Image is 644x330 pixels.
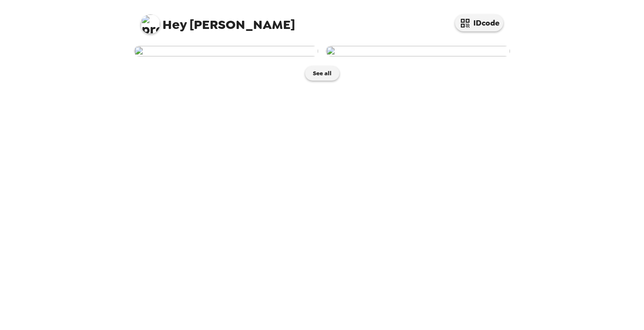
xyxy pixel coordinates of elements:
[141,10,295,31] span: [PERSON_NAME]
[326,46,510,56] img: user-274975
[141,14,160,34] img: profile pic
[305,66,339,81] button: See all
[134,46,318,56] img: user-274981
[455,14,503,31] button: IDcode
[162,16,187,33] span: Hey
